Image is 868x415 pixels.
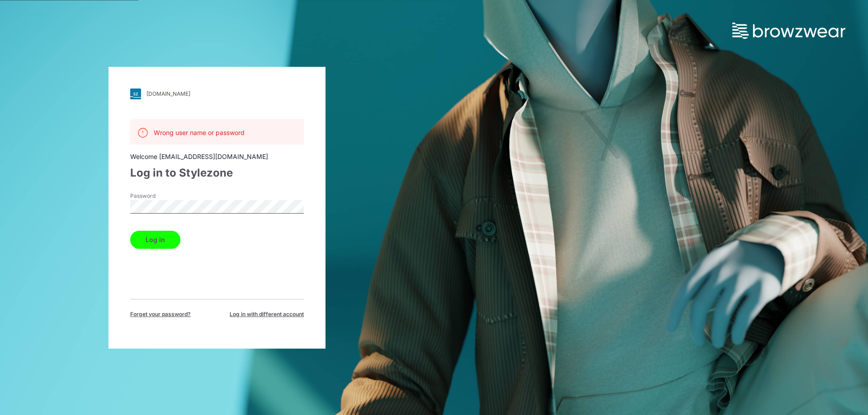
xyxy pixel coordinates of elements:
img: svg+xml;base64,PHN2ZyB3aWR0aD0iMjgiIGhlaWdodD0iMjgiIHZpZXdCb3g9IjAgMCAyOCAyOCIgZmlsbD0ibm9uZSIgeG... [130,89,141,99]
img: svg+xml;base64,PHN2ZyB3aWR0aD0iMjQiIGhlaWdodD0iMjQiIHZpZXdCb3g9IjAgMCAyNCAyNCIgZmlsbD0ibm9uZSIgeG... [137,127,148,138]
span: Forget your password? [130,310,191,318]
div: Welcome [EMAIL_ADDRESS][DOMAIN_NAME] [130,152,304,161]
label: Password [130,192,193,200]
a: [DOMAIN_NAME] [130,89,304,99]
span: Log in with different account [230,310,304,318]
div: [DOMAIN_NAME] [146,90,190,97]
div: Log in to Stylezone [130,165,304,181]
img: browzwear-logo.73288ffb.svg [732,23,845,39]
button: Log in [130,231,180,249]
p: Wrong user name or password [154,128,245,137]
